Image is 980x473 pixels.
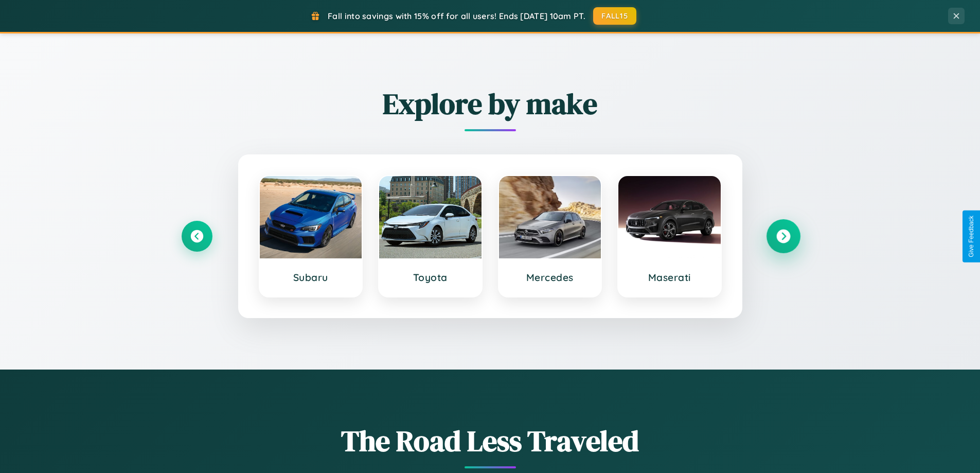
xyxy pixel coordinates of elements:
[328,11,585,21] span: Fall into savings with 15% off for all users! Ends [DATE] 10am PT.
[509,271,591,284] h3: Mercedes
[389,271,471,284] h3: Toyota
[182,421,799,461] h1: The Road Less Traveled
[968,216,975,257] div: Give Feedback
[593,7,636,25] button: FALL15
[270,271,352,284] h3: Subaru
[182,84,799,124] h2: Explore by make
[629,271,710,284] h3: Maserati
